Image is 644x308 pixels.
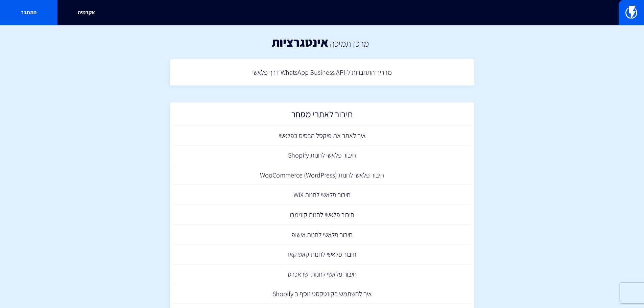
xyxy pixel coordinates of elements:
[173,63,471,82] a: מדריך התחברות ל-WhatsApp Business API דרך פלאשי
[173,185,471,205] a: חיבור פלאשי לחנות WIX
[173,145,471,165] a: חיבור פלאשי לחנות Shopify
[173,225,471,245] a: חיבור פלאשי לחנות אישופ
[173,284,471,304] a: איך להשתמש בקונטקסט נוסף ב Shopify
[173,106,471,126] a: חיבור לאתרי מסחר
[272,35,328,49] h1: אינטגרציות
[330,38,369,49] a: מרכז תמיכה
[173,205,471,225] a: חיבור פלאשי לחנות קונימבו
[173,264,471,284] a: חיבור פלאשי לחנות ישראכרט
[170,5,474,21] input: חיפוש מהיר...
[173,165,471,185] a: חיבור פלאשי לחנות (WooCommerce (WordPress
[177,109,468,122] h2: חיבור לאתרי מסחר
[173,126,471,146] a: איך לאתר את פיקסל הבסיס בפלאשי
[173,244,471,264] a: חיבור פלאשי לחנות קאש קאו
